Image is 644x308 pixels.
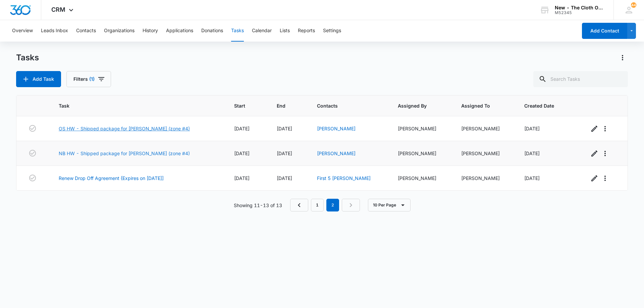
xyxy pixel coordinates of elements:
[252,20,272,42] button: Calendar
[317,175,371,181] a: First 5 [PERSON_NAME]
[277,150,292,156] span: [DATE]
[461,150,508,157] div: [PERSON_NAME]
[234,126,250,131] span: [DATE]
[398,125,445,132] div: [PERSON_NAME]
[59,102,208,109] span: Task
[555,5,604,10] div: account name
[59,125,190,132] a: OS HW - Shipped package for [PERSON_NAME] (zone #4)
[524,126,540,131] span: [DATE]
[317,150,356,156] a: [PERSON_NAME]
[16,71,61,87] button: Add Task
[326,199,339,211] em: 2
[104,20,135,42] button: Organizations
[582,23,627,39] button: Add Contact
[631,2,636,8] span: 44
[368,199,411,211] button: 10 Per Page
[201,20,223,42] button: Donations
[323,20,341,42] button: Settings
[280,20,290,42] button: Lists
[277,175,292,181] span: [DATE]
[298,20,315,42] button: Reports
[66,71,111,87] button: Filters(1)
[89,77,95,81] span: (1)
[234,175,250,181] span: [DATE]
[524,175,540,181] span: [DATE]
[398,175,445,182] div: [PERSON_NAME]
[41,20,68,42] button: Leads Inbox
[166,20,193,42] button: Applications
[617,52,628,63] button: Actions
[290,199,308,211] a: Previous Page
[59,150,190,157] a: NB HW - Shipped package for [PERSON_NAME] (zone #4)
[398,102,435,109] span: Assigned By
[12,20,33,42] button: Overview
[231,20,244,42] button: Tasks
[524,102,563,109] span: Created Date
[143,20,158,42] button: History
[555,10,604,15] div: account id
[16,53,39,63] h1: Tasks
[398,150,445,157] div: [PERSON_NAME]
[461,175,508,182] div: [PERSON_NAME]
[234,202,282,209] p: Showing 11-13 of 13
[317,102,372,109] span: Contacts
[59,175,164,182] a: Renew Drop Off Agreement {Expires on [DATE]]
[76,20,96,42] button: Contacts
[631,2,636,8] div: notifications count
[533,71,628,87] input: Search Tasks
[234,150,250,156] span: [DATE]
[290,199,360,211] nav: Pagination
[524,150,540,156] span: [DATE]
[277,126,292,131] span: [DATE]
[234,102,251,109] span: Start
[317,126,356,131] a: [PERSON_NAME]
[311,199,324,211] a: Page 1
[461,102,499,109] span: Assigned To
[51,6,65,13] span: CRM
[277,102,291,109] span: End
[461,125,508,132] div: [PERSON_NAME]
